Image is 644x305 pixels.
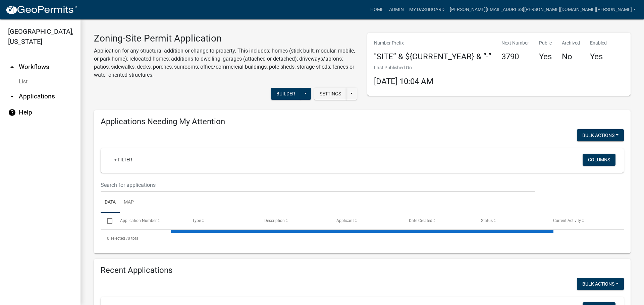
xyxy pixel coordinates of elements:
h4: Applications Needing My Attention [101,117,624,127]
i: arrow_drop_down [8,92,16,100]
button: Settings [314,88,346,100]
p: Next Number [501,40,529,47]
span: Description [264,218,285,223]
h4: No [562,52,580,62]
p: Application for any structural addition or change to property. This includes: homes (stick built,... [94,47,357,79]
datatable-header-cell: Select [101,213,113,229]
i: help [8,108,16,117]
div: 0 total [101,230,624,247]
span: Applicant [336,218,354,223]
h4: "SITE” & ${CURRENT_YEAR} & “-” [374,52,491,62]
span: Date Created [409,218,432,223]
h4: Yes [539,52,552,62]
datatable-header-cell: Type [186,213,258,229]
span: Current Activity [553,218,581,223]
h3: Zoning-Site Permit Application [94,33,357,44]
button: Bulk Actions [577,129,624,141]
a: Admin [386,3,407,16]
p: Enabled [590,40,607,47]
p: Public [539,40,552,47]
input: Search for applications [101,178,535,192]
span: Application Number [120,218,157,223]
a: My Dashboard [407,3,447,16]
a: [PERSON_NAME][EMAIL_ADDRESS][PERSON_NAME][DOMAIN_NAME][PERSON_NAME] [447,3,639,16]
p: Last Published On [374,64,433,71]
button: Columns [583,154,615,166]
button: Builder [271,88,301,100]
a: Home [368,3,386,16]
span: 0 selected / [107,236,128,241]
a: Map [120,192,138,213]
a: Data [101,192,120,213]
span: Status [481,218,493,223]
span: [DATE] 10:04 AM [374,77,433,86]
p: Number Prefix [374,40,491,47]
h4: Yes [590,52,607,62]
i: arrow_drop_up [8,63,16,71]
button: Bulk Actions [577,278,624,290]
datatable-header-cell: Application Number [113,213,185,229]
h4: Recent Applications [101,265,624,275]
a: + Filter [109,154,138,166]
datatable-header-cell: Date Created [402,213,474,229]
datatable-header-cell: Status [475,213,547,229]
datatable-header-cell: Description [258,213,330,229]
span: Type [192,218,201,223]
datatable-header-cell: Current Activity [547,213,619,229]
h4: 3790 [501,52,529,62]
datatable-header-cell: Applicant [330,213,402,229]
p: Archived [562,40,580,47]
